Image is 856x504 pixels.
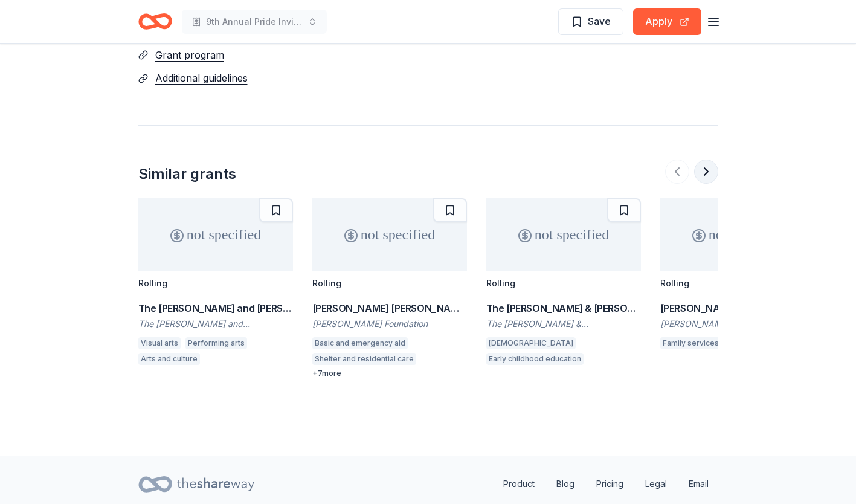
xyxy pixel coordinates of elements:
[312,198,467,271] div: not specified
[138,301,293,315] div: The [PERSON_NAME] and [PERSON_NAME] [PERSON_NAME]
[312,337,408,349] div: Basic and emergency aid
[486,318,641,330] div: The [PERSON_NAME] & [PERSON_NAME] Foundation
[660,198,815,271] div: not specified
[494,472,718,496] nav: quick links
[486,301,641,315] div: The [PERSON_NAME] & [PERSON_NAME] Foundation Grant
[138,164,236,184] div: Similar grants
[633,8,701,35] button: Apply
[312,369,467,378] div: + 7 more
[660,198,815,353] a: not specifiedRolling[PERSON_NAME] Foundation Grant[PERSON_NAME] FoundationFamily servicesEducatio...
[312,198,467,378] a: not specifiedRolling[PERSON_NAME] [PERSON_NAME][PERSON_NAME] FoundationBasic and emergency aidShe...
[547,472,584,496] a: Blog
[312,353,416,365] div: Shelter and residential care
[486,278,515,288] div: Rolling
[660,301,815,315] div: [PERSON_NAME] Foundation Grant
[312,278,341,288] div: Rolling
[679,472,718,496] a: Email
[660,278,689,288] div: Rolling
[660,318,815,330] div: [PERSON_NAME] Foundation
[138,278,167,288] div: Rolling
[312,301,467,315] div: [PERSON_NAME] [PERSON_NAME]
[494,472,544,496] a: Product
[660,337,721,349] div: Family services
[486,198,641,271] div: not specified
[182,10,327,34] button: 9th Annual Pride Invitational
[155,47,224,63] button: Grant program
[185,337,247,349] div: Performing arts
[587,472,633,496] a: Pricing
[486,353,584,365] div: Early childhood education
[138,198,293,369] a: not specifiedRollingThe [PERSON_NAME] and [PERSON_NAME] [PERSON_NAME]The [PERSON_NAME] and [PERSO...
[312,318,467,330] div: [PERSON_NAME] Foundation
[138,198,293,271] div: not specified
[206,15,303,29] span: 9th Annual Pride Invitational
[486,337,576,349] div: [DEMOGRAPHIC_DATA]
[486,198,641,369] a: not specifiedRollingThe [PERSON_NAME] & [PERSON_NAME] Foundation GrantThe [PERSON_NAME] & [PERSON...
[138,318,293,330] div: The [PERSON_NAME] and [PERSON_NAME] Charitable Foundation
[155,70,248,86] button: Additional guidelines
[138,353,200,365] div: Arts and culture
[588,13,611,29] span: Save
[138,7,172,36] a: Home
[558,8,623,35] button: Save
[138,337,181,349] div: Visual arts
[636,472,677,496] a: Legal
